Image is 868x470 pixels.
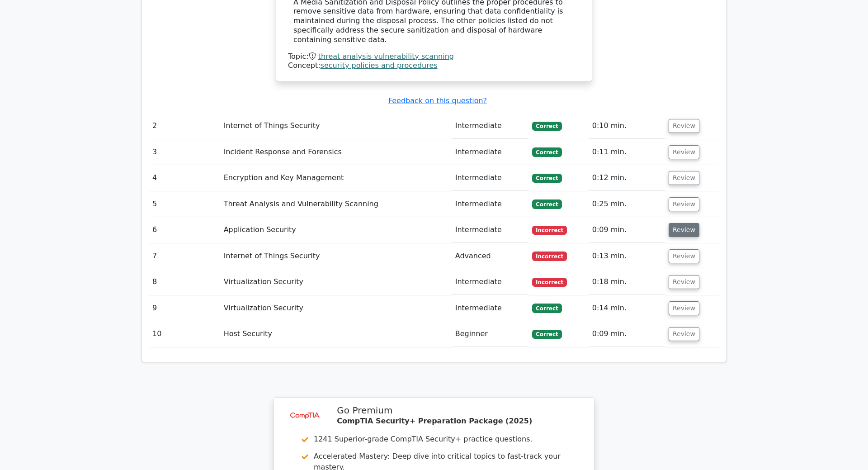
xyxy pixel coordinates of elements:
td: 5 [149,191,220,217]
td: 0:11 min. [589,139,665,165]
span: Correct [532,304,561,313]
span: Incorrect [532,278,567,287]
span: Correct [532,199,561,209]
td: Intermediate [452,113,528,139]
button: Review [669,145,699,159]
td: 8 [149,269,220,295]
td: 0:13 min. [589,243,665,269]
td: Beginner [452,321,528,347]
button: Review [669,171,699,185]
button: Review [669,301,699,315]
button: Review [669,249,699,263]
td: Intermediate [452,217,528,243]
td: 7 [149,243,220,269]
td: 3 [149,139,220,165]
td: Intermediate [452,165,528,191]
td: 0:10 min. [589,113,665,139]
td: Application Security [220,217,452,243]
td: 2 [149,113,220,139]
td: Internet of Things Security [220,243,452,269]
td: 10 [149,321,220,347]
td: Intermediate [452,139,528,165]
td: Incident Response and Forensics [220,139,452,165]
td: 0:12 min. [589,165,665,191]
button: Review [669,327,699,341]
span: Correct [532,330,561,339]
span: Correct [532,147,561,157]
td: Intermediate [452,269,528,295]
td: 4 [149,165,220,191]
td: 0:18 min. [589,269,665,295]
td: Encryption and Key Management [220,165,452,191]
a: Feedback on this question? [388,96,487,105]
div: Topic: [288,52,580,62]
span: Correct [532,122,561,131]
td: Internet of Things Security [220,113,452,139]
td: 9 [149,295,220,321]
td: 0:09 min. [589,321,665,347]
button: Review [669,275,699,289]
td: Intermediate [452,191,528,217]
button: Review [669,119,699,133]
span: Correct [532,174,561,183]
span: Incorrect [532,252,567,261]
td: 0:25 min. [589,191,665,217]
td: Threat Analysis and Vulnerability Scanning [220,191,452,217]
a: threat analysis vulnerability scanning [318,52,454,61]
td: Virtualization Security [220,295,452,321]
button: Review [669,223,699,237]
td: 0:09 min. [589,217,665,243]
div: Concept: [288,61,580,71]
a: security policies and procedures [321,61,438,70]
button: Review [669,197,699,211]
td: Intermediate [452,295,528,321]
td: 0:14 min. [589,295,665,321]
td: Virtualization Security [220,269,452,295]
span: Incorrect [532,226,567,235]
td: Advanced [452,243,528,269]
td: 6 [149,217,220,243]
td: Host Security [220,321,452,347]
